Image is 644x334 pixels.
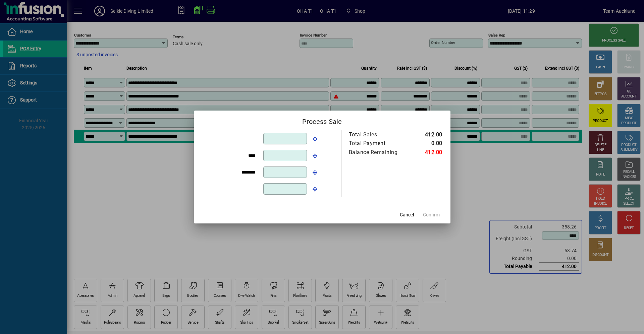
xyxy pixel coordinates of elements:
[412,148,442,157] td: 412.00
[400,211,414,218] span: Cancel
[396,209,418,221] button: Cancel
[348,130,412,139] td: Total Sales
[349,148,405,156] div: Balance Remaining
[348,139,412,148] td: Total Payment
[412,139,442,148] td: 0.00
[194,111,450,130] h2: Process Sale
[412,130,442,139] td: 412.00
